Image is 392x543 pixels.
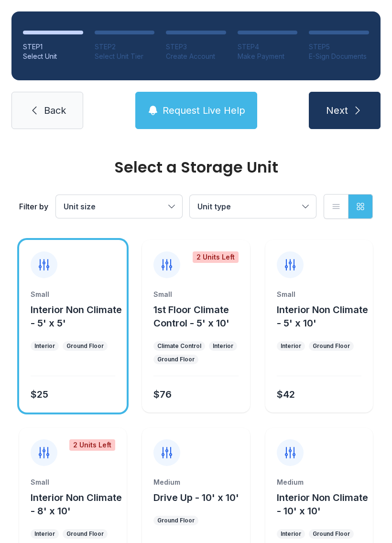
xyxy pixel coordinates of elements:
[19,160,373,175] div: Select a Storage Unit
[31,290,115,299] div: Small
[277,303,369,330] button: Interior Non Climate - 5' x 10'
[277,478,361,487] div: Medium
[34,342,55,350] div: Interior
[277,388,295,401] div: $42
[313,530,350,538] div: Ground Floor
[34,530,55,538] div: Interior
[31,303,123,330] button: Interior Non Climate - 5' x 5'
[153,478,238,487] div: Medium
[166,52,226,61] div: Create Account
[153,491,239,504] button: Drive Up - 10' x 10'
[326,104,348,117] span: Next
[64,202,96,211] span: Unit size
[153,492,239,503] span: Drive Up - 10' x 10'
[153,290,238,299] div: Small
[277,290,361,299] div: Small
[31,478,115,487] div: Small
[281,342,301,350] div: Interior
[281,530,301,538] div: Interior
[153,303,246,330] button: 1st Floor Climate Control - 5' x 10'
[163,104,245,117] span: Request Live Help
[153,388,172,401] div: $76
[31,491,123,518] button: Interior Non Climate - 8' x 10'
[277,304,368,329] span: Interior Non Climate - 5' x 10'
[277,492,368,517] span: Interior Non Climate - 10' x 10'
[238,52,298,61] div: Make Payment
[95,52,155,61] div: Select Unit Tier
[309,52,369,61] div: E-Sign Documents
[277,491,369,518] button: Interior Non Climate - 10' x 10'
[313,342,350,350] div: Ground Floor
[31,388,48,401] div: $25
[44,104,66,117] span: Back
[19,201,48,212] div: Filter by
[309,42,369,52] div: STEP 5
[157,517,195,524] div: Ground Floor
[95,42,155,52] div: STEP 2
[56,195,182,218] button: Unit size
[238,42,298,52] div: STEP 4
[23,52,83,61] div: Select Unit
[193,251,239,263] div: 2 Units Left
[153,304,229,329] span: 1st Floor Climate Control - 5' x 10'
[69,439,115,451] div: 2 Units Left
[190,195,316,218] button: Unit type
[213,342,233,350] div: Interior
[166,42,226,52] div: STEP 3
[23,42,83,52] div: STEP 1
[66,530,104,538] div: Ground Floor
[66,342,104,350] div: Ground Floor
[157,356,195,363] div: Ground Floor
[197,202,231,211] span: Unit type
[31,492,122,517] span: Interior Non Climate - 8' x 10'
[31,304,122,329] span: Interior Non Climate - 5' x 5'
[157,342,201,350] div: Climate Control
